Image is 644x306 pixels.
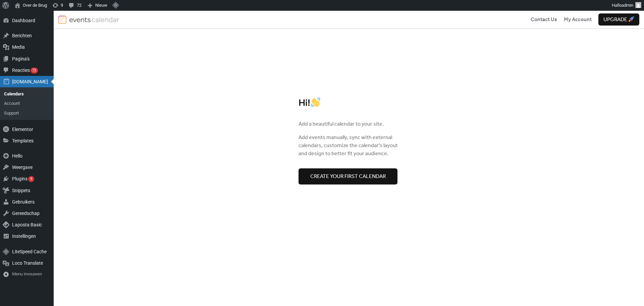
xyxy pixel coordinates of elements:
[58,15,66,24] img: logo
[310,173,386,181] span: Create your first calendar
[299,97,399,109] div: Hi!
[299,120,384,128] span: Add a beautiful calendar to your site.
[32,68,36,73] span: 72
[69,15,119,24] img: logotype
[564,15,592,24] a: My Account
[603,16,634,24] span: Upgrade
[629,16,634,22] img: 🚀
[311,97,320,107] img: 👋
[564,16,592,24] span: My Account
[30,177,32,181] span: 9
[531,16,557,24] span: Contact Us
[299,134,399,158] span: Add events manually, sync with external calendars, customize the calendar's layout and design to ...
[598,13,639,26] button: Upgrade 🚀
[531,15,557,24] a: Contact Us
[299,168,397,184] button: Create your first calendar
